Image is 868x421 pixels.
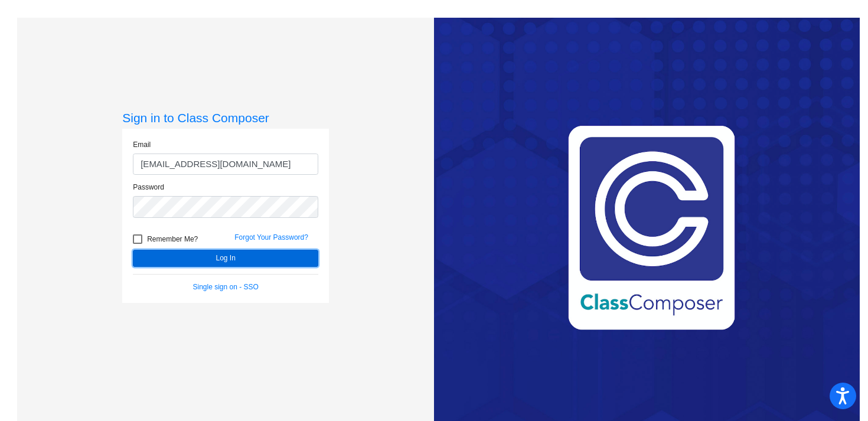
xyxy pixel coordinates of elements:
label: Email [133,139,151,150]
label: Password [133,182,164,192]
a: Forgot Your Password? [234,233,308,241]
h3: Sign in to Class Composer [122,110,329,125]
button: Log In [133,250,318,267]
span: Remember Me? [147,232,198,246]
a: Single sign on - SSO [193,283,259,291]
